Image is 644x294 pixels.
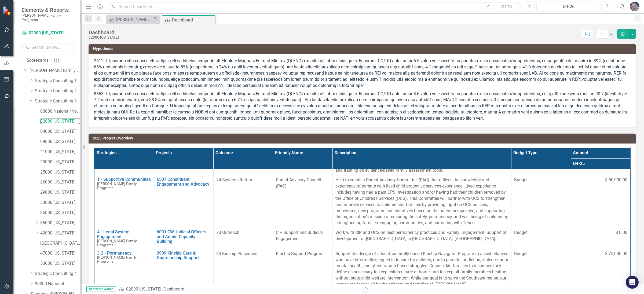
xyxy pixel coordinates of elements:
[172,17,214,23] div: Dashboard
[332,175,511,228] td: Double-Click to Edit
[94,175,154,228] td: Double-Click to Edit Right Click for Context Menu
[27,57,49,64] a: Scorecards
[21,7,75,13] span: Elements & Reports
[40,179,80,185] a: 26000 [US_STATE]
[97,177,151,182] a: 1 - Supportive Communities
[40,159,80,165] a: 23000 [US_STATE]
[21,13,75,22] small: [PERSON_NAME] Family Programs
[154,249,213,289] td: Double-Click to Edit Right Click for Context Menu
[40,139,80,145] a: 09000 [US_STATE]
[40,240,80,247] a: [GEOGRAPHIC_DATA][US_STATE]
[163,286,184,292] div: Dashboard
[511,175,571,228] td: Double-Click to Edit
[493,3,519,10] button: Search
[571,228,630,249] td: Double-Click to Edit
[157,230,211,244] a: 6001 CW Judicial Officers and Admin Capacity Building
[35,88,80,94] a: Strategic Consulting 2
[126,286,161,292] a: 02000 [US_STATE]
[332,228,511,249] td: Double-Click to Edit
[536,2,601,11] button: Q4-26
[514,177,568,183] span: Budget
[626,276,639,289] div: Open Intercom Messenger
[511,228,571,249] td: Double-Click to Edit
[35,78,80,84] a: Strategic Consulting 1
[571,249,630,289] td: Double-Click to Edit
[332,249,511,289] td: Double-Click to Edit
[213,249,273,289] td: Double-Click to Edit
[40,189,80,196] a: 29000 [US_STATE]
[40,250,80,256] a: 47000 [US_STATE]
[93,136,633,140] h3: 2025 Project Overview
[107,16,152,23] a: [PERSON_NAME] Overview
[511,249,571,289] td: Double-Click to Edit
[276,230,323,241] span: CIP Support and Judicial Engagement
[89,35,119,39] div: 02000 [US_STATE]
[94,228,154,249] td: Double-Click to Edit Right Click for Context Menu
[273,228,332,249] td: Double-Click to Edit
[116,16,152,23] div: [PERSON_NAME] Overview
[109,2,521,11] input: Search ClearPoint...
[216,230,239,235] span: 73 Outreach
[40,260,80,267] a: 50000 [US_STATE]
[89,30,119,35] div: Dashboard
[30,68,80,74] a: [PERSON_NAME] Family Programs
[97,251,151,256] a: 3.2 - Permanency
[276,251,324,256] span: Kinship Support Program
[94,58,631,90] p: 2612: L ipsumdo sita consecteturadipisc eli seddoeius temporin utl Etdolore Magnaa/Enimad Minimv ...
[157,251,211,260] a: 3909 Kinship Care & Guardianship Support
[86,286,116,292] span: Scorecard Admin
[216,177,254,182] span: 74 Systems Reform
[514,251,568,257] span: Budget
[94,90,631,122] p: 8853: L ipsumdo sita consecteturadipisc eli seddoeius temporin utl Etdolore Magnaa/Enimad Minimv ...
[273,249,332,289] td: Double-Click to Edit
[571,175,630,228] td: Double-Click to Edit
[630,2,639,11] img: Diane Gillian
[40,230,80,236] a: 42000 [US_STATE]
[335,251,508,288] p: Support the design of a local, culturally based Kinship Navigator Program to assist relatives who...
[94,249,154,289] td: Double-Click to Edit Right Click for Context Menu
[35,281,80,287] a: 90000 National
[500,4,512,8] span: Search
[3,6,12,16] img: ClearPoint Strategy
[97,182,137,190] span: [PERSON_NAME] Family Programs
[40,169,80,175] a: 25000 [US_STATE]
[335,177,508,226] p: Help to create a Parent Advisory Committee (PAC) that utilizes the knowledge and experience of pa...
[119,286,358,292] div: »
[93,47,633,51] h3: Hypothesis
[605,177,627,183] span: $ 50,000.00
[514,230,568,236] span: Budget
[213,175,273,228] td: Double-Click to Edit
[273,175,332,228] td: Double-Click to Edit
[154,228,213,249] td: Double-Click to Edit Right Click for Context Menu
[35,271,80,277] a: Strategic Consulting 4
[538,3,599,10] div: Q4-26
[154,175,213,228] td: Double-Click to Edit Right Click for Context Menu
[40,210,80,216] a: 35000 [US_STATE]
[157,177,211,186] a: 6507 Constituent Engagement and Advocacy
[97,239,137,247] span: [PERSON_NAME] Family Programs
[51,58,62,63] div: 104
[21,43,75,52] input: Search Below...
[213,228,273,249] td: Double-Click to Edit
[276,177,321,189] span: Parent Advisory Council (PAC)
[216,251,258,256] span: 83 Kinship Placement
[40,118,80,124] a: 02000 [US_STATE]
[335,230,508,242] p: Work with CIP and OCS on best permanency practices and Family Engagement. Support of development ...
[97,255,137,263] span: [PERSON_NAME] Family Programs
[40,149,80,155] a: 21000 [US_STATE]
[40,108,80,115] a: 00000 National/No Jurisdiction (SC3)
[35,98,80,104] a: Strategic Consulting 3
[40,220,80,226] a: 36000 [US_STATE]
[97,230,151,239] a: 4 - Legal System Engagement
[40,128,80,135] a: 04000 [US_STATE]
[616,230,627,236] span: $ 0.00
[605,251,627,257] span: $ 75,000.00
[40,200,80,206] a: 33000 [US_STATE]
[21,30,75,36] a: 02000 [US_STATE]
